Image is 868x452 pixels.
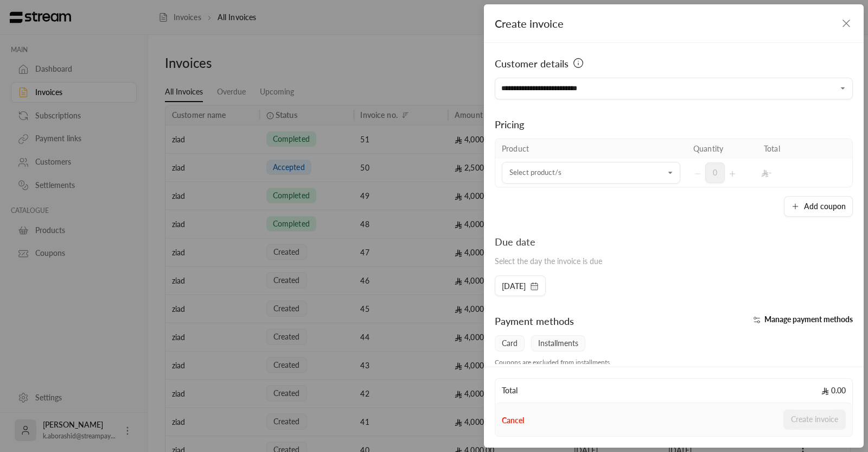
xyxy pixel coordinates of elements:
[687,139,757,159] th: Quantity
[757,139,828,159] th: Total
[495,335,525,351] span: Card
[495,117,853,132] div: Pricing
[821,385,846,396] span: 0.00
[502,415,524,426] button: Cancel
[502,385,518,396] span: Total
[757,159,828,187] td: -
[784,196,853,217] button: Add coupon
[495,234,602,249] div: Due date
[495,256,602,266] span: Select the day the invoice is due
[837,82,850,95] button: Open
[495,139,853,187] table: Selected Products
[531,335,585,351] span: Installments
[489,358,858,367] div: Coupons are excluded from installments.
[502,281,526,292] span: [DATE]
[495,56,569,71] span: Customer details
[705,162,725,183] span: 0
[495,139,687,159] th: Product
[664,166,677,179] button: Open
[764,315,853,324] span: Manage payment methods
[495,17,564,30] span: Create invoice
[495,315,574,327] span: Payment methods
